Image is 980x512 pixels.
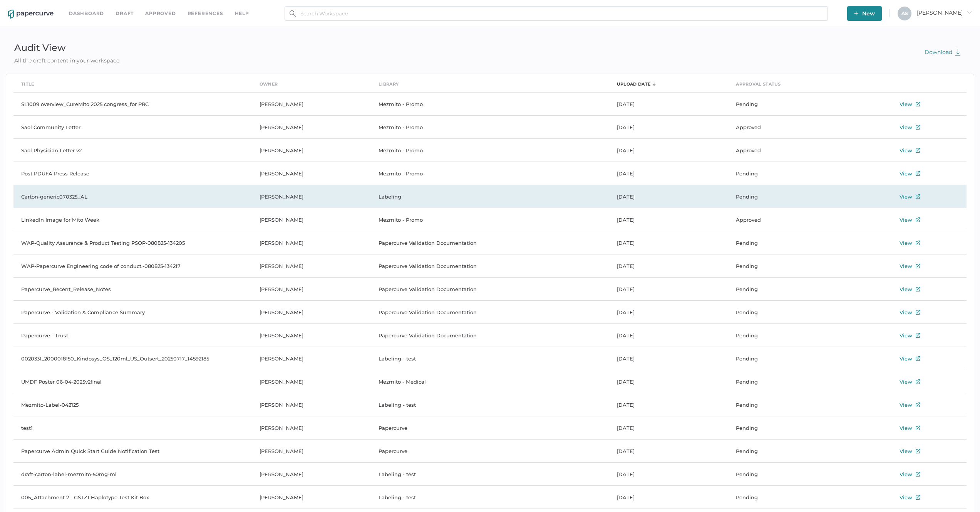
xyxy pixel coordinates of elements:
[652,82,656,86] img: sorting-arrow-down.c3f0a1d0.svg
[252,301,371,324] td: [PERSON_NAME]
[916,356,920,361] img: external-link-icon.7ec190a1.svg
[609,278,728,301] td: [DATE]
[916,171,920,176] img: external-link-icon.7ec190a1.svg
[145,9,176,18] a: Approved
[609,486,728,509] td: [DATE]
[252,208,371,231] td: [PERSON_NAME]
[13,116,252,139] td: Saol Community Letter
[252,393,371,416] td: [PERSON_NAME]
[916,426,920,430] img: external-link-icon.7ec190a1.svg
[916,333,920,338] img: external-link-icon.7ec190a1.svg
[728,162,847,185] td: Pending
[728,463,847,486] td: Pending
[847,6,882,21] button: New
[728,185,847,208] td: Pending
[252,254,371,278] td: [PERSON_NAME]
[371,301,609,324] td: Papercurve Validation Documentation
[379,80,399,88] div: Library
[609,208,728,231] td: [DATE]
[609,393,728,416] td: [DATE]
[252,486,371,509] td: [PERSON_NAME]
[916,449,920,453] img: external-link-icon.7ec190a1.svg
[609,162,728,185] td: [DATE]
[13,347,252,370] td: 0020331_2000018150_Kindosys_OS_120ml_US_Outsert_20250717_14592185
[252,324,371,347] td: [PERSON_NAME]
[900,238,912,248] div: View
[916,125,920,130] img: external-link-icon.7ec190a1.svg
[13,162,252,185] td: Post PDUFA Press Release
[916,287,920,291] img: external-link-icon.7ec190a1.svg
[728,208,847,231] td: Approved
[13,486,252,509] td: 005_Attachment 2 - GSTZ1 Haplotype Test Kit Box
[916,148,920,153] img: external-link-icon.7ec190a1.svg
[728,370,847,393] td: Pending
[69,9,104,18] a: Dashboard
[252,185,371,208] td: [PERSON_NAME]
[728,440,847,463] td: Pending
[900,99,912,109] div: View
[13,231,252,254] td: WAP-Quality Assurance & Product Testing PSOP-080825-134205
[371,116,609,139] td: Mezmito - Promo
[290,10,296,17] img: search.bf03fe8b.svg
[252,463,371,486] td: [PERSON_NAME]
[609,254,728,278] td: [DATE]
[252,116,371,139] td: [PERSON_NAME]
[116,9,134,18] a: Draft
[925,49,961,56] span: Download
[371,324,609,347] td: Papercurve Validation Documentation
[13,208,252,231] td: LinkedIn Image for Mito Week
[900,308,912,317] div: View
[371,347,609,370] td: Labeling - test
[609,347,728,370] td: [DATE]
[900,400,912,409] div: View
[13,185,252,208] td: Carton-generic070325_AL
[252,440,371,463] td: [PERSON_NAME]
[728,486,847,509] td: Pending
[609,185,728,208] td: [DATE]
[900,331,912,340] div: View
[252,139,371,162] td: [PERSON_NAME]
[13,301,252,324] td: Papercurve - Validation & Compliance Summary
[900,215,912,224] div: View
[13,393,252,416] td: Mezmito-Label-042125
[609,301,728,324] td: [DATE]
[371,440,609,463] td: Papercurve
[371,231,609,254] td: Papercurve Validation Documentation
[916,310,920,315] img: external-link-icon.7ec190a1.svg
[21,80,34,88] div: Title
[900,423,912,433] div: View
[13,93,252,116] td: SL1009 overview_CureMito 2025 congress_for PRC
[900,169,912,178] div: View
[260,80,278,88] div: Owner
[728,116,847,139] td: Approved
[13,254,252,278] td: WAP-Papercurve Engineering code of conduct.-080825-134217
[728,416,847,440] td: Pending
[188,9,223,18] a: References
[609,440,728,463] td: [DATE]
[371,463,609,486] td: Labeling - test
[854,11,858,15] img: plus-white.e19ec114.svg
[900,377,912,386] div: View
[728,301,847,324] td: Pending
[252,347,371,370] td: [PERSON_NAME]
[900,493,912,502] div: View
[900,146,912,155] div: View
[900,446,912,456] div: View
[900,354,912,363] div: View
[728,324,847,347] td: Pending
[916,194,920,199] img: external-link-icon.7ec190a1.svg
[609,463,728,486] td: [DATE]
[900,261,912,271] div: View
[916,241,920,245] img: external-link-icon.7ec190a1.svg
[252,231,371,254] td: [PERSON_NAME]
[617,80,650,88] div: Upload Date
[916,264,920,268] img: external-link-icon.7ec190a1.svg
[13,416,252,440] td: test1
[609,416,728,440] td: [DATE]
[917,45,968,59] button: Download
[235,9,249,18] div: help
[901,10,908,16] span: A S
[955,49,961,56] img: download-green.2f70a7b3.svg
[6,56,129,65] div: All the draft content in your workspace.
[728,93,847,116] td: Pending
